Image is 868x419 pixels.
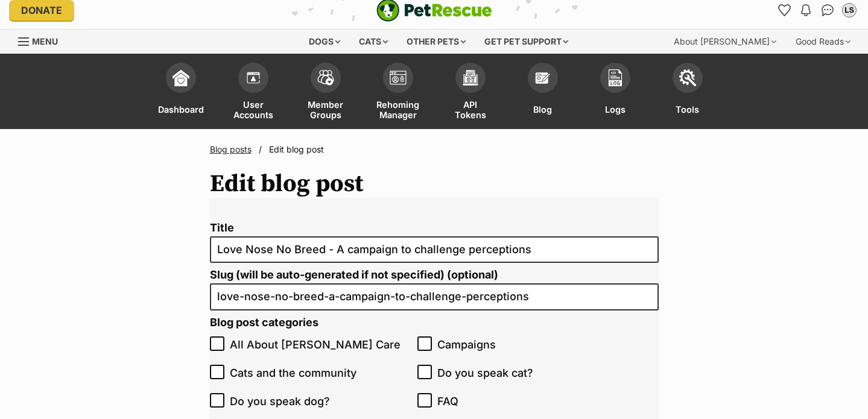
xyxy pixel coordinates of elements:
[210,317,318,329] label: Blog post categories
[210,269,659,282] label: Slug (will be auto-generated if not specified) (optional)
[462,69,479,86] img: api-icon-849e3a9e6f871e3acf1f60245d25b4cd0aad652aa5f5372336901a6a67317bd8.svg
[843,4,855,16] div: LS
[230,365,412,381] span: Cats and the community
[18,30,66,51] a: Menu
[210,144,252,154] a: Blog posts
[259,143,262,156] span: /
[476,30,577,54] div: Get pet support
[840,1,859,20] button: My account
[533,99,552,120] span: Blog
[290,57,362,129] a: Member Groups
[605,99,626,120] span: Logs
[801,4,811,16] img: notifications-46538b983faf8c2785f20acdc204bb7945ddae34d4c08c2a6579f10ce5e182be.svg
[818,1,837,20] a: Conversations
[665,30,785,54] div: About [PERSON_NAME]
[822,4,834,16] img: chat-41dd97257d64d25036548639549fe6c8038ab92f7586957e7f3b1b290dea8141.svg
[607,69,624,86] img: logs-icon-5bf4c29380941ae54b88474b1138927238aebebbc450bc62c8517511492d5a22.svg
[787,30,859,54] div: Good Reads
[145,57,217,129] a: Dashboard
[300,30,349,54] div: Dogs
[362,57,434,129] a: Rehoming Manager
[390,71,407,85] img: group-profile-icon-3fa3cf56718a62981997c0bc7e787c4b2cf8bcc04b72c1350f741eb67cf2f40e.svg
[158,99,204,120] span: Dashboard
[230,336,412,353] span: All About [PERSON_NAME] Care
[305,99,347,120] span: Member Groups
[775,1,794,20] a: Favourites
[317,70,334,86] img: team-members-icon-5396bd8760b3fe7c0b43da4ab00e1e3bb1a5d9ba89233759b79545d2d3fc5d0d.svg
[437,365,619,381] span: Do you speak cat?
[437,393,619,409] span: FAQ
[796,1,816,20] button: Notifications
[210,222,659,235] label: Title
[679,69,696,86] img: tools-icon-677f8b7d46040df57c17cb185196fc8e01b2b03676c49af7ba82c462532e62ee.svg
[173,69,189,86] img: dashboard-icon-eb2f2d2d3e046f16d808141f083e7271f6b2e854fb5c12c21221c1fb7104beca.svg
[376,99,419,120] span: Rehoming Manager
[676,99,699,120] span: Tools
[32,36,58,46] span: Menu
[217,57,290,129] a: User Accounts
[350,30,396,54] div: Cats
[449,99,492,120] span: API Tokens
[232,99,274,120] span: User Accounts
[437,336,619,353] span: Campaigns
[210,143,659,156] nav: Breadcrumbs
[398,30,474,54] div: Other pets
[434,57,507,129] a: API Tokens
[245,69,262,86] img: members-icon-d6bcda0bfb97e5ba05b48644448dc2971f67d37433e5abca221da40c41542bd5.svg
[269,144,324,154] span: Edit blog post
[507,57,579,129] a: Blog
[579,57,651,129] a: Logs
[230,393,412,409] span: Do you speak dog?
[775,1,859,20] ul: Account quick links
[534,69,551,86] img: blogs-icon-e71fceff818bbaa76155c998696f2ea9b8fc06abc828b24f45ee82a475c2fd99.svg
[651,57,724,129] a: Tools
[210,170,363,198] h1: Edit blog post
